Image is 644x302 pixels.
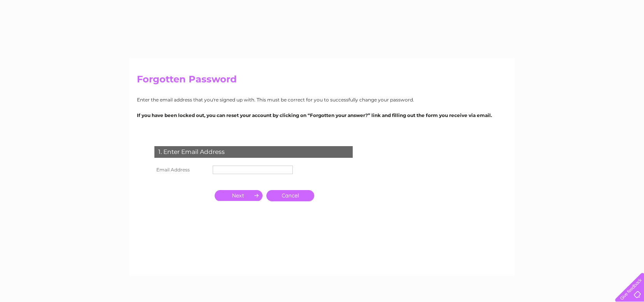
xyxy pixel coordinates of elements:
p: Enter the email address that you're signed up with. This must be correct for you to successfully ... [137,96,507,103]
h2: Forgotten Password [137,74,507,89]
p: If you have been locked out, you can reset your account by clicking on “Forgotten your answer?” l... [137,112,507,119]
div: 1. Enter Email Address [154,146,353,158]
a: Cancel [266,190,314,201]
th: Email Address [152,164,211,176]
